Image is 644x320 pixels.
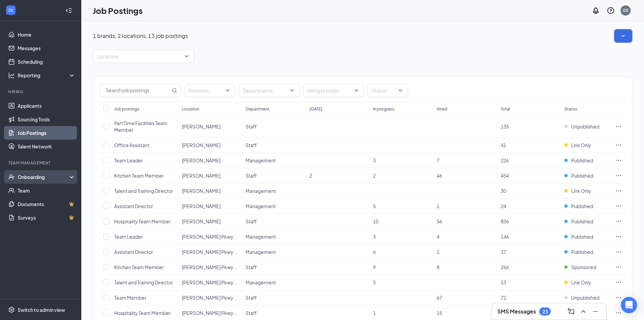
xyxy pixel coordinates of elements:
span: Part Time Facilities Team Member [114,120,167,133]
span: [PERSON_NAME] [182,142,221,148]
span: Assistant Director [114,203,153,209]
div: Department [246,106,269,112]
span: 46 [437,173,442,179]
input: Search job postings [100,84,170,97]
h1: Job Postings [93,5,143,16]
span: Staff [246,142,257,148]
span: [PERSON_NAME] Pkwy & [PERSON_NAME] Blvd. [182,310,289,316]
a: Applicants [18,99,76,113]
span: 3 [373,234,376,240]
td: N. Tarrant Pkwy & Davis Blvd. [179,275,242,290]
span: Published [571,218,593,225]
span: [PERSON_NAME] [182,173,221,179]
button: ComposeMessage [566,306,577,317]
span: 15 [437,310,442,316]
span: [PERSON_NAME] Pkwy & [PERSON_NAME] Blvd. [182,234,289,240]
svg: Settings [8,306,15,313]
span: Staff [246,264,257,270]
span: 2 [309,173,312,179]
span: Staff [246,173,257,179]
a: Sourcing Tools [18,113,76,126]
span: Team Leader [114,157,143,163]
svg: Ellipses [615,264,622,271]
svg: Ellipses [615,157,622,164]
span: 4 [437,234,440,240]
span: 1 [373,310,376,316]
th: Status [561,102,612,116]
span: 10 [373,218,378,224]
span: Staff [246,310,257,316]
td: Keller [179,214,242,229]
div: GE [623,7,629,13]
span: Team Leader [114,234,143,240]
div: Open Intercom Messenger [621,297,637,313]
span: Published [571,172,593,179]
a: SurveysCrown [18,211,76,224]
a: Team [18,184,76,197]
svg: UserCheck [8,174,15,180]
span: Sponsored [571,264,596,271]
td: N. Tarrant Pkwy & Davis Blvd. [179,260,242,275]
span: [PERSON_NAME] [182,188,221,194]
svg: Ellipses [615,309,622,316]
th: Total [497,102,561,116]
td: Management [242,153,306,168]
span: [PERSON_NAME] [182,203,221,209]
td: N. Tarrant Pkwy & Davis Blvd. [179,229,242,244]
svg: QuestionInfo [607,6,615,15]
span: 2 [373,173,376,179]
span: Management [246,203,276,209]
div: Location [182,106,199,112]
span: Talent and Training Director [114,279,173,285]
td: Keller [179,138,242,153]
svg: Ellipses [615,218,622,225]
span: 56 [437,218,442,224]
button: ChevronUp [578,306,589,317]
div: Switch to admin view [18,306,65,313]
span: Team Member [114,295,146,301]
svg: ComposeMessage [567,307,575,316]
svg: Ellipses [615,123,622,130]
td: Staff [242,290,306,305]
div: Hiring [8,89,74,95]
td: N. Tarrant Pkwy & Davis Blvd. [179,290,242,305]
span: 8 [437,264,440,270]
span: Kitchen Team Member [114,264,164,270]
a: Scheduling [18,55,76,68]
div: Job postings [114,106,139,112]
span: Management [246,188,276,194]
th: Hired [434,102,497,116]
td: N. Tarrant Pkwy & Davis Blvd. [179,244,242,260]
a: Job Postings [18,126,76,140]
span: Management [246,249,276,255]
td: Keller [179,168,242,183]
svg: Ellipses [615,248,622,255]
span: [PERSON_NAME] Pkwy & [PERSON_NAME] Blvd. [182,249,289,255]
svg: Ellipses [615,233,622,240]
h3: SMS Messages [497,308,536,315]
td: Staff [242,138,306,153]
span: 146 [501,234,509,240]
span: 41 [501,142,506,148]
div: Reporting [18,72,76,79]
td: Keller [179,199,242,214]
span: 72 [501,295,506,301]
svg: Ellipses [615,172,622,179]
td: Staff [242,214,306,229]
span: Staff [246,295,257,301]
span: 3 [373,157,376,163]
span: 1 [437,249,440,255]
span: 1 [437,203,440,209]
span: Kitchen Team Member [114,173,164,179]
svg: SmallChevronDown [620,33,627,39]
td: Keller [179,153,242,168]
svg: Ellipses [615,279,622,286]
div: 23 [542,309,548,315]
svg: MagnifyingGlass [172,88,177,93]
svg: Minimize [591,307,600,316]
svg: ChevronUp [579,307,587,316]
td: Management [242,183,306,199]
span: Management [246,157,276,163]
button: SmallChevronDown [614,29,632,43]
span: 24 [501,203,506,209]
